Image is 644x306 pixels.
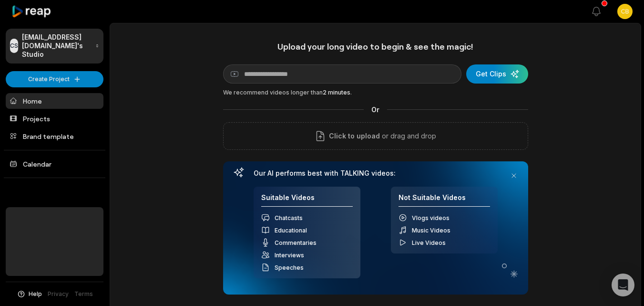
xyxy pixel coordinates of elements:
[6,71,103,87] button: Create Project
[48,290,69,298] a: Privacy
[412,239,446,246] span: Live Videos
[466,64,528,84] button: Get Clips
[10,39,18,53] div: CS
[6,111,103,127] a: Projects
[399,193,490,207] h4: Not Suitable Videos
[6,93,103,109] a: Home
[380,130,436,142] p: or drag and drop
[254,169,498,178] h3: Our AI performs best with TALKING videos:
[275,264,304,271] span: Speeches
[275,252,304,259] span: Interviews
[275,227,307,234] span: Educational
[223,41,528,52] h1: Upload your long video to begin & see the magic!
[22,33,92,59] p: [EMAIL_ADDRESS][DOMAIN_NAME]'s Studio
[74,290,93,298] a: Terms
[412,214,450,222] span: Vlogs videos
[223,88,528,97] div: We recommend videos longer than .
[275,239,317,246] span: Commentaries
[261,193,353,207] h4: Suitable Videos
[17,290,42,298] button: Help
[412,227,450,234] span: Music Videos
[329,130,380,142] span: Click to upload
[275,214,303,222] span: Chatcasts
[364,105,387,115] span: Or
[6,156,103,172] a: Calendar
[612,274,634,296] div: Open Intercom Messenger
[323,89,350,96] span: 2 minutes
[29,290,42,298] span: Help
[6,128,103,144] a: Brand template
